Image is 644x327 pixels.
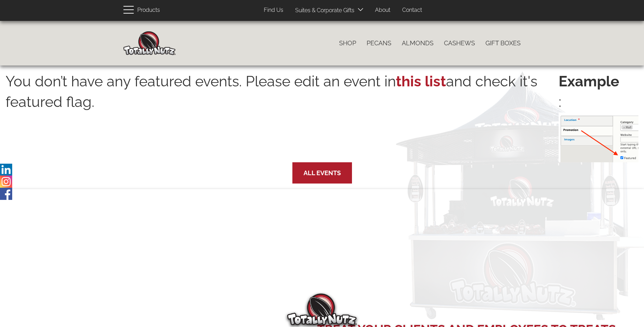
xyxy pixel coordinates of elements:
a: Pecans [361,36,397,50]
a: About [370,3,396,17]
a: Suites & Corporate Gifts [290,4,356,17]
img: Totally Nutz Logo [287,294,357,325]
a: this list [396,73,446,90]
a: Find Us [259,3,289,17]
a: Cashews [439,36,480,50]
a: Gift Boxes [480,36,526,50]
a: Almonds [397,36,439,50]
a: Contact [397,3,427,17]
span: Products [137,5,160,15]
img: Home [123,31,176,55]
p: : [559,71,638,162]
strong: Example [559,71,638,92]
img: featured-event.png [559,112,638,162]
p: You don’t have any featured events. Please edit an event in and check it's featured flag. [6,71,559,159]
a: Shop [334,36,361,50]
a: All Events [304,169,341,177]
